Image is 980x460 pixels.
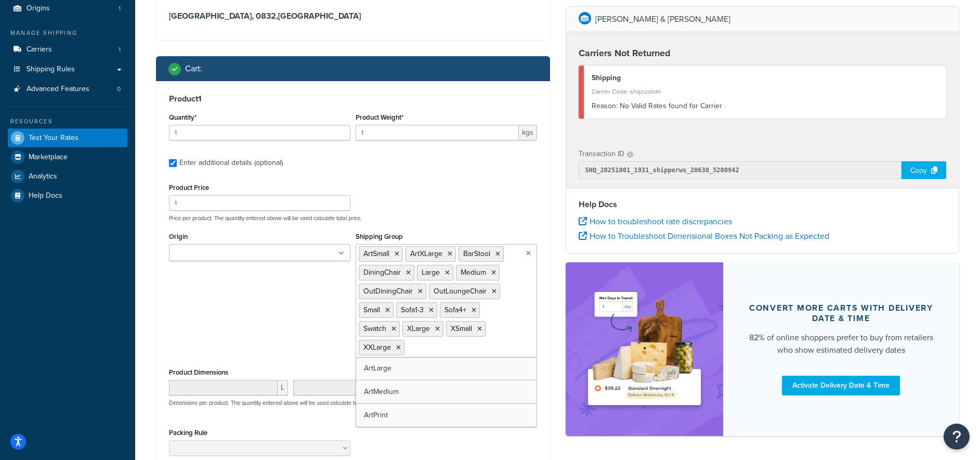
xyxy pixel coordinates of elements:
[595,12,730,27] p: [PERSON_NAME] & [PERSON_NAME]
[169,233,188,240] label: Origin
[27,4,50,13] span: Origins
[117,85,121,94] span: 0
[451,323,472,334] span: XSmall
[748,303,935,324] div: Convert more carts with delivery date & time
[579,215,732,227] a: How to troubleshoot rate discrepancies
[461,267,486,278] span: Medium
[579,198,947,211] h4: Help Docs
[422,267,440,278] span: Large
[169,159,177,167] input: Enter additional details (optional)
[8,117,127,126] div: Resources
[748,331,935,356] div: 82% of online shoppers prefer to buy from retailers who show estimated delivery dates
[401,304,424,315] span: Sofa1-3
[519,125,537,140] span: kgs
[169,94,537,104] h3: Product 1
[364,386,399,397] span: ArtMedium
[434,286,487,297] span: OutLoungeChair
[8,40,127,59] li: Carriers
[782,376,900,395] a: Activate Delivery Date & Time
[356,404,537,427] a: ArtPrint
[901,161,946,179] div: Copy
[27,85,89,94] span: Advanced Features
[581,278,708,420] img: feature-image-ddt-36eae7f7280da8017bfb280eaccd9c446f90b1fe08728e4019434db127062ab4.png
[8,60,127,79] a: Shipping Rules
[364,363,391,374] span: ArtLarge
[8,80,127,99] a: Advanced Features0
[364,410,388,420] span: ArtPrint
[407,323,430,334] span: XLarge
[363,323,386,334] span: Swatch
[29,191,62,200] span: Help Docs
[166,399,384,406] p: Dimensions per product. The quantity entered above will be used calculate total volume.
[592,84,939,99] div: Carrier Code: shqcustom
[356,380,537,403] a: ArtMedium
[592,100,618,111] span: Reason:
[27,45,52,54] span: Carriers
[356,125,519,140] input: 0.00
[8,186,127,205] a: Help Docs
[179,156,283,170] div: Enter additional details (optional)
[8,129,127,147] a: Test Your Rates
[363,304,380,315] span: Small
[8,40,127,59] a: Carriers1
[944,424,970,450] button: Open Resource Center
[410,248,442,259] span: ArtXLarge
[29,134,79,143] span: Test Your Rates
[169,368,228,376] label: Product Dimensions
[579,46,671,60] strong: Carriers Not Returned
[363,248,389,259] span: ArtSmall
[27,65,75,74] span: Shipping Rules
[8,80,127,99] li: Advanced Features
[169,113,197,121] label: Quantity*
[119,45,121,54] span: 1
[169,184,209,191] label: Product Price
[8,148,127,167] a: Marketplace
[29,153,68,162] span: Marketplace
[356,233,403,240] label: Shipping Group
[29,172,57,181] span: Analytics
[356,113,403,121] label: Product Weight*
[363,267,401,278] span: DiningChair
[445,304,466,315] span: Sofa4+
[356,357,537,380] a: ArtLarge
[8,167,127,186] a: Analytics
[579,147,624,161] p: Transaction ID
[166,214,540,222] p: Price per product. The quantity entered above will be used calculate total price.
[169,125,350,140] input: 0
[592,71,939,85] div: Shipping
[363,286,413,297] span: OutDiningChair
[363,342,391,353] span: XXLarge
[592,99,939,113] div: No Valid Rates found for Carrier
[8,29,127,37] div: Manage Shipping
[185,64,202,73] h2: Cart :
[169,11,537,21] h3: [GEOGRAPHIC_DATA], 0832 , [GEOGRAPHIC_DATA]
[463,248,490,259] span: BarStool
[579,230,829,242] a: How to Troubleshoot Dimensional Boxes Not Packing as Expected
[169,429,207,437] label: Packing Rule
[278,380,288,395] span: L
[119,4,121,13] span: 1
